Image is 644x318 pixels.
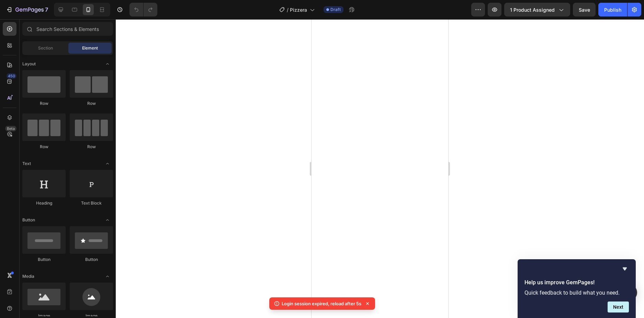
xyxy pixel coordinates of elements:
p: 7 [45,6,48,14]
span: Section [38,45,53,51]
div: Text Block [70,200,113,206]
button: Save [573,3,596,17]
p: Login session expired, reload after 5s [282,300,361,307]
p: Quick feedback to build what you need. [524,289,629,296]
h2: Help us improve GemPages! [524,278,629,287]
button: Publish [598,3,627,17]
span: Save [579,7,590,13]
div: Beta [5,126,16,131]
div: Heading [22,200,66,206]
span: / [287,6,289,13]
span: Media [22,273,34,279]
button: 7 [3,3,51,17]
span: Draft [330,7,341,13]
span: Element [82,45,98,51]
button: Next question [608,301,629,312]
span: Toggle open [102,58,113,69]
button: 1 product assigned [504,3,570,17]
span: Toggle open [102,215,113,226]
div: Row [22,100,66,107]
span: 1 product assigned [510,6,555,13]
div: Undo/Redo [129,3,157,17]
iframe: Design area [312,19,448,318]
div: Row [22,144,66,150]
input: Search Sections & Elements [22,22,113,36]
span: Text [22,161,31,167]
div: Button [22,256,66,263]
div: 450 [7,73,16,79]
span: Toggle open [102,271,113,282]
div: Row [70,100,113,107]
div: Help us improve GemPages! [524,265,629,312]
div: Button [70,256,113,263]
div: Row [70,144,113,150]
span: Button [22,217,35,223]
div: Publish [604,6,621,13]
span: Toggle open [102,158,113,169]
button: Hide survey [621,265,629,273]
span: Layout [22,61,36,67]
span: Pizzera [290,6,307,13]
